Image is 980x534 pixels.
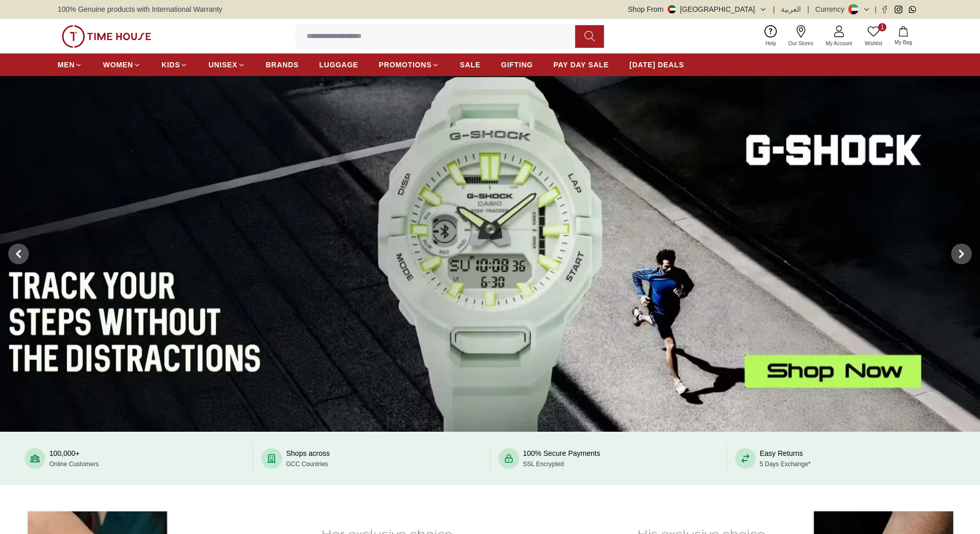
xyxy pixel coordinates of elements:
[881,6,888,13] a: Facebook
[501,56,533,74] a: GIFTING
[266,60,299,70] span: BRANDS
[523,461,564,468] span: SSL Encrypted
[266,56,299,74] a: BRANDS
[103,60,133,70] span: WOMEN
[807,4,809,14] span: |
[861,40,886,47] span: Wishlist
[58,56,82,74] a: MEN
[286,461,328,468] span: GCC Countries
[49,448,99,469] div: 100,000+
[760,461,811,468] span: 5 Days Exchange*
[760,448,811,469] div: Easy Returns
[208,56,245,74] a: UNISEX
[785,40,817,47] span: Our Stores
[460,56,480,74] a: SALE
[523,448,600,469] div: 100% Secure Payments
[782,23,819,49] a: Our Stores
[890,39,916,46] span: My Bag
[781,4,801,14] button: العربية
[822,40,857,47] span: My Account
[103,56,141,74] a: WOMEN
[888,24,918,48] button: My Bag
[759,23,782,49] a: Help
[162,56,188,74] a: KIDS
[208,60,237,70] span: UNISEX
[628,4,767,14] button: Shop From[GEOGRAPHIC_DATA]
[875,4,877,14] span: |
[815,4,849,14] div: Currency
[286,448,330,469] div: Shops across
[773,4,775,14] span: |
[554,56,609,74] a: PAY DAY SALE
[761,40,780,47] span: Help
[319,60,359,70] span: LUGGAGE
[859,23,888,49] a: 1Wishlist
[630,56,684,74] a: [DATE] DEALS
[460,60,480,70] span: SALE
[501,60,533,70] span: GIFTING
[668,5,676,13] img: United Arab Emirates
[878,23,886,31] span: 1
[895,6,902,13] a: Instagram
[58,60,75,70] span: MEN
[49,461,99,468] span: Online Customers
[58,4,222,14] span: 100% Genuine products with International Warranty
[554,60,609,70] span: PAY DAY SALE
[908,6,916,13] a: Whatsapp
[62,25,151,48] img: ...
[162,60,180,70] span: KIDS
[379,60,432,70] span: PROMOTIONS
[630,60,684,70] span: [DATE] DEALS
[319,56,359,74] a: LUGGAGE
[379,56,439,74] a: PROMOTIONS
